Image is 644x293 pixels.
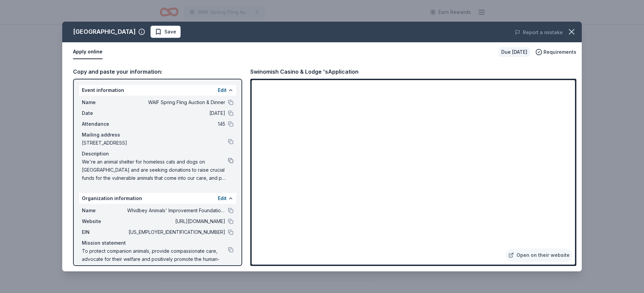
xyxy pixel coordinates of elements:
div: Copy and paste your information: [73,67,242,76]
span: Whidbey Animals' Improvement Foundation (WAIF) [127,206,225,215]
span: WAIF Spring Fling Auction & Dinner [127,98,225,106]
div: Mission statement [82,239,233,247]
span: Name [82,98,127,106]
span: EIN [82,228,127,236]
button: Report a mistake [515,28,563,36]
div: Mailing address [82,131,233,139]
span: [DATE] [127,109,225,117]
span: Date [82,109,127,117]
span: Website [82,217,127,225]
button: Edit [218,194,227,202]
span: We're an animal shelter for homeless cats and dogs on [GEOGRAPHIC_DATA] and are seeking donations... [82,158,228,182]
button: Save [151,26,181,38]
button: Requirements [535,48,576,56]
div: Description [82,150,233,158]
span: [URL][DOMAIN_NAME] [127,217,225,225]
div: Organization information [79,193,236,204]
a: Open on their website [506,248,572,262]
div: Due [DATE] [499,47,530,57]
button: Apply online [73,45,102,59]
div: Event information [79,85,236,96]
span: 145 [127,120,225,128]
span: Attendance [82,120,127,128]
div: Swinomish Casino & Lodge 's Application [250,67,359,76]
span: Requirements [544,48,576,56]
span: [US_EMPLOYER_IDENTIFICATION_NUMBER] [127,228,225,236]
button: Edit [218,86,227,94]
span: [STREET_ADDRESS] [82,139,228,147]
span: To protect companion animals, provide compassionate care, advocate for their welfare and positive... [82,247,228,271]
div: [GEOGRAPHIC_DATA] [73,26,136,37]
span: Name [82,206,127,215]
span: Save [164,28,176,36]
